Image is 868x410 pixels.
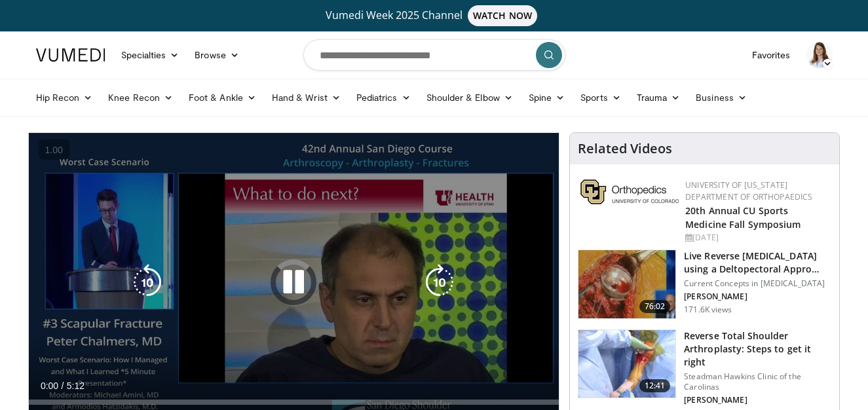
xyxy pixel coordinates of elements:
p: Steadman Hawkins Clinic of the Carolinas [684,371,831,392]
a: Foot & Ankle [181,84,264,111]
p: [PERSON_NAME] [684,291,831,302]
div: [DATE] [685,232,829,244]
a: Vumedi Week 2025 ChannelWATCH NOW [38,5,831,26]
h3: Live Reverse [MEDICAL_DATA] using a Deltopectoral Appro… [684,250,831,276]
p: Current Concepts in [MEDICAL_DATA] [684,278,831,289]
img: 355603a8-37da-49b6-856f-e00d7e9307d3.png.150x105_q85_autocrop_double_scale_upscale_version-0.2.png [580,179,679,204]
a: Hip Recon [28,84,101,111]
img: Avatar [806,42,833,68]
a: 76:02 Live Reverse [MEDICAL_DATA] using a Deltopectoral Appro… Current Concepts in [MEDICAL_DATA]... [578,250,831,319]
a: Shoulder & Elbow [419,84,521,111]
a: Business [688,84,755,111]
img: VuMedi Logo [36,48,105,62]
a: Sports [573,84,629,111]
a: University of [US_STATE] Department of Orthopaedics [685,179,812,202]
span: / [62,381,64,391]
span: WATCH NOW [468,5,537,26]
a: Pediatrics [349,84,419,111]
a: Specialties [113,42,187,68]
input: Search topics, interventions [303,39,565,71]
a: Trauma [629,84,689,111]
img: 684033_3.png.150x105_q85_crop-smart_upscale.jpg [578,250,675,318]
a: Browse [187,42,247,68]
span: 0:00 [41,381,58,391]
img: 326034_0000_1.png.150x105_q85_crop-smart_upscale.jpg [578,330,675,398]
h4: Related Videos [578,141,672,157]
span: 5:12 [67,381,85,391]
p: 171.6K views [684,305,732,315]
div: Progress Bar [29,400,559,405]
span: 76:02 [639,300,671,313]
a: Hand & Wrist [264,84,349,111]
h3: Reverse Total Shoulder Arthroplasty: Steps to get it right [684,329,831,369]
a: Spine [521,84,573,111]
a: Favorites [744,42,799,68]
a: 20th Annual CU Sports Medicine Fall Symposium [685,204,801,231]
span: 12:41 [639,379,671,392]
a: Knee Recon [100,84,181,111]
p: [PERSON_NAME] [684,395,831,405]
